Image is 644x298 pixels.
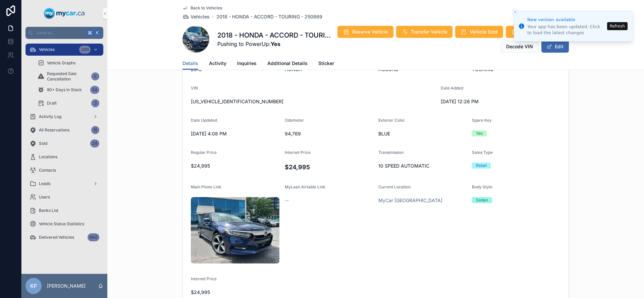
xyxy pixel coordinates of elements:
[285,150,311,155] span: Internet Price
[191,289,279,296] span: $24,995
[39,181,50,186] span: Leads
[441,98,529,105] span: [DATE] 12:26 PM
[39,127,69,133] span: All Reservations
[34,84,103,96] a: 90+ Days In Stock54
[91,99,99,107] div: 3
[25,137,103,150] a: Sold24
[34,57,103,69] a: Vehicle Graphs
[191,150,217,155] span: Regular Price
[441,85,463,91] span: Date Added
[267,60,308,67] span: Additional Details
[337,26,393,38] button: Reserve Vehicle
[378,197,442,204] a: MyCar [GEOGRAPHIC_DATA]
[285,184,325,189] span: MyLoan Airtable Link
[44,8,85,19] img: App logo
[472,150,493,155] span: Sales Type
[25,151,103,163] a: Locations
[217,31,332,40] h1: 2018 - HONDA - ACCORD - TOURING - 250869
[90,139,99,147] div: 24
[216,13,322,20] span: 2018 - HONDA - ACCORD - TOURING - 250869
[411,28,447,35] span: Transfer Vehicle
[191,5,222,11] span: Back to Vehicles
[25,204,103,217] a: Banks List
[79,46,91,54] div: 349
[506,43,533,50] span: Decode VIN
[191,85,198,91] span: VIN
[237,57,257,71] a: Inquiries
[396,26,452,38] button: Transfer Vehicle
[285,118,304,123] span: Odometer
[476,163,487,169] div: Retail
[25,191,103,203] a: Users
[39,47,55,52] span: Vehicles
[182,5,222,11] a: Back to Vehicles
[39,194,50,200] span: Users
[34,97,103,109] a: Draft3
[39,141,47,146] span: Sold
[352,28,388,35] span: Reserve Vehicle
[39,114,61,119] span: Activity Log
[36,30,84,36] span: Jump to...
[237,60,257,67] span: Inquiries
[285,130,373,137] span: 94,769
[217,40,332,48] span: Pushing to PowerUp:
[318,60,334,67] span: Sticker
[25,44,103,56] a: Vehicles349
[47,71,89,82] span: Requested Sale Cancellation
[182,57,198,70] a: Details
[191,163,279,169] span: $24,995
[500,41,539,53] button: Decode VIN
[506,26,569,38] button: Take For Test Drive
[285,163,373,172] h4: $24,995
[470,28,498,35] span: Vehicle Sold
[88,233,99,241] div: 640
[30,282,37,290] span: KF
[455,26,503,38] button: Vehicle Sold
[527,16,605,23] div: New version available
[285,197,289,204] span: --
[39,168,56,173] span: Contacts
[472,184,492,189] span: Body Style
[47,283,86,289] p: [PERSON_NAME]
[47,87,82,93] span: 90+ Days In Stock
[90,86,99,94] div: 54
[378,118,405,123] span: Exterior Color
[25,27,103,39] button: Jump to...K
[39,208,58,213] span: Banks List
[191,13,210,20] span: Vehicles
[95,30,100,36] span: K
[607,22,628,30] button: Refresh
[91,72,99,80] div: 0
[378,163,467,169] span: 10 SPEED AUTOMATIC
[91,126,99,134] div: 15
[25,124,103,136] a: All Reservations15
[541,41,569,53] button: Edit
[39,221,84,227] span: Vehicle Status Statistics
[191,118,217,123] span: Date Updated
[191,197,279,263] img: uc
[182,60,198,67] span: Details
[191,276,217,281] span: Internet Price
[378,150,404,155] span: Transmission
[318,57,334,71] a: Sticker
[25,218,103,230] a: Vehicle Status Statistics
[378,184,411,189] span: Current Location
[209,60,226,67] span: Activity
[209,57,226,71] a: Activity
[47,101,57,106] span: Draft
[191,130,279,137] span: [DATE] 4:08 PM
[25,178,103,190] a: Leads
[21,39,107,252] div: scrollable content
[191,98,435,105] span: [US_VEHICLE_IDENTIFICATION_NUMBER]
[512,9,519,15] button: Close toast
[39,235,74,240] span: Delivered Vehicles
[527,24,605,36] div: Your app has been updated. Click to load the latest changes
[25,164,103,176] a: Contacts
[476,130,483,136] div: Yes
[182,13,210,20] a: Vehicles
[267,57,308,71] a: Additional Details
[271,41,280,47] strong: Yes
[25,111,103,123] a: Activity Log
[47,60,75,66] span: Vehicle Graphs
